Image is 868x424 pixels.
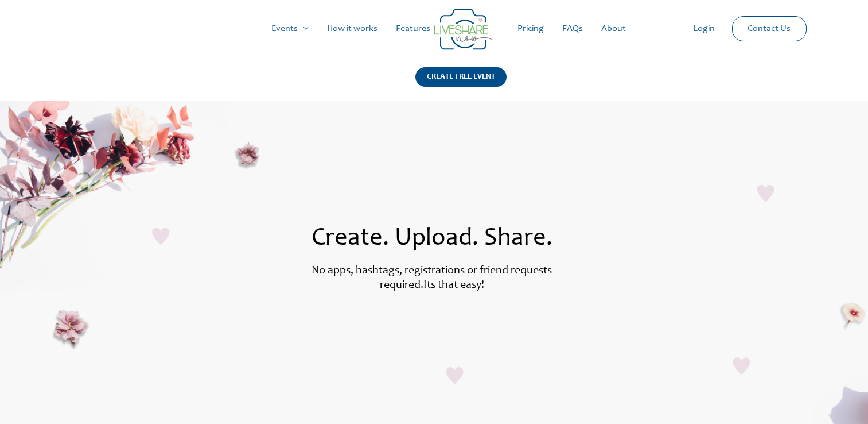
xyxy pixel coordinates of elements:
[592,10,635,47] a: About
[415,67,507,87] div: CREATE FREE EVENT
[423,280,484,291] label: Its that easy!
[312,226,552,252] span: Create. Upload. Share.
[387,10,439,47] a: Features
[312,265,552,291] label: No apps, hashtags, registrations or friend requests required.
[738,17,800,41] a: Contact Us
[553,10,592,47] a: FAQs
[434,9,492,50] img: Group 14 | Live Photo Slideshow for Events | Create Free Events Album for Any Occasion
[684,10,724,47] a: Login
[318,10,387,47] a: How it works
[508,10,553,47] a: Pricing
[20,10,848,47] nav: Site Navigation
[415,67,507,101] a: CREATE FREE EVENT
[262,10,318,47] a: Events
